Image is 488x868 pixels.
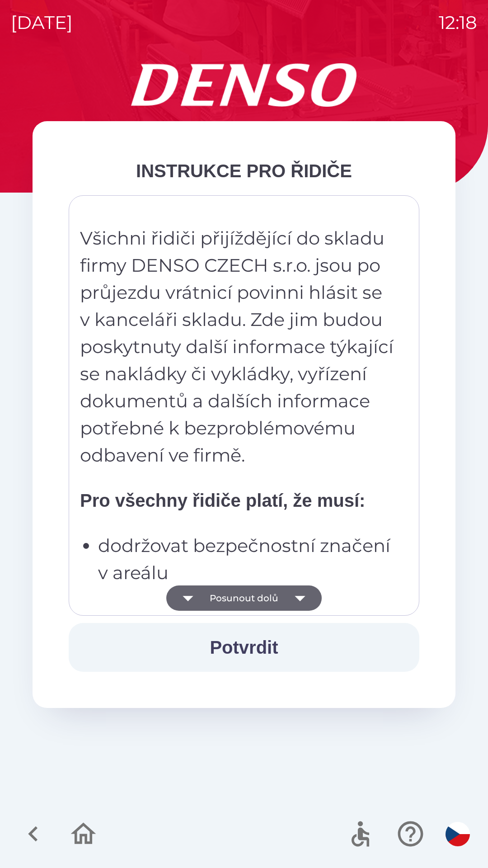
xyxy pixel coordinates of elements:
[11,9,73,36] p: [DATE]
[439,9,477,36] p: 12:18
[166,585,322,611] button: Posunout dolů
[69,157,419,184] div: INSTRUKCE PRO ŘIDIČE
[80,225,395,469] p: Všichni řidiči přijíždějící do skladu firmy DENSO CZECH s.r.o. jsou po průjezdu vrátnicí povinni ...
[98,532,395,586] p: dodržovat bezpečnostní značení v areálu
[33,63,455,107] img: Logo
[446,822,470,846] img: cs flag
[69,623,419,672] button: Potvrdit
[80,491,365,510] strong: Pro všechny řidiče platí, že musí:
